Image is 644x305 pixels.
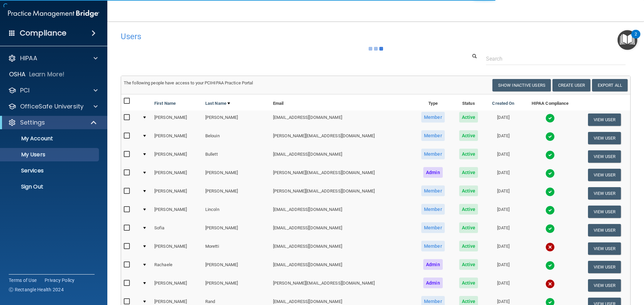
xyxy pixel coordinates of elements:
a: HIPAA [8,54,98,62]
td: [PERSON_NAME] [152,276,203,295]
td: [PERSON_NAME] [203,276,270,295]
td: [EMAIL_ADDRESS][DOMAIN_NAME] [270,147,414,166]
iframe: Drift Widget Chat Controller [528,257,636,284]
span: The following people have access to your PCIHIPAA Practice Portal [124,80,253,85]
span: Member [421,149,445,159]
p: PCI [20,86,30,94]
span: Active [459,259,478,270]
button: Open Resource Center, 2 new notifications [618,30,637,50]
td: [PERSON_NAME] [203,184,270,203]
span: Member [421,204,445,215]
td: [PERSON_NAME][EMAIL_ADDRESS][DOMAIN_NAME] [270,166,414,184]
a: Terms of Use [9,277,37,284]
td: Moretti [203,239,270,258]
td: [EMAIL_ADDRESS][DOMAIN_NAME] [270,221,414,239]
p: HIPAA [20,54,37,62]
td: [DATE] [485,221,522,239]
img: tick.e7d51cea.svg [545,113,555,123]
span: Active [459,278,478,288]
h4: Compliance [20,28,66,38]
span: Member [421,112,445,123]
td: Rachaele [152,258,203,276]
p: OfficeSafe University [20,102,84,110]
td: [PERSON_NAME] [203,258,270,276]
span: Member [421,241,445,251]
p: My Account [4,135,96,142]
td: [PERSON_NAME] [203,166,270,184]
span: Admin [423,167,443,178]
span: Member [421,130,445,141]
td: [EMAIL_ADDRESS][DOMAIN_NAME] [270,258,414,276]
td: [DATE] [485,129,522,147]
td: [DATE] [485,166,522,184]
td: [PERSON_NAME] [152,203,203,221]
button: View User [588,169,621,181]
button: Show Inactive Users [492,79,551,91]
span: Active [459,130,478,141]
a: Last Name [205,99,230,107]
span: Admin [423,278,443,288]
span: Active [459,241,478,251]
img: PMB logo [8,7,99,20]
td: [DATE] [485,258,522,276]
a: OfficeSafe University [8,102,98,110]
th: Status [452,94,485,110]
td: [PERSON_NAME] [152,147,203,166]
div: 2 [635,34,637,43]
td: Lincoln [203,203,270,221]
button: View User [588,206,621,218]
td: [DATE] [485,203,522,221]
p: Learn More! [29,70,65,78]
img: cross.ca9f0e7f.svg [545,242,555,252]
td: [DATE] [485,184,522,203]
img: tick.e7d51cea.svg [545,206,555,215]
span: Active [459,149,478,159]
button: View User [588,242,621,255]
span: Active [459,204,478,215]
a: PCI [8,86,98,94]
h4: Users [121,32,414,41]
span: Active [459,112,478,123]
span: Ⓒ Rectangle Health 2024 [9,286,64,293]
span: Member [421,185,445,196]
td: [EMAIL_ADDRESS][DOMAIN_NAME] [270,239,414,258]
th: HIPAA Compliance [522,94,579,110]
td: [PERSON_NAME] [203,110,270,129]
td: [PERSON_NAME] [152,166,203,184]
a: Privacy Policy [45,277,75,284]
a: Export All [592,79,628,91]
td: Bullett [203,147,270,166]
td: [PERSON_NAME] [152,239,203,258]
img: tick.e7d51cea.svg [545,169,555,178]
button: View User [588,224,621,236]
img: tick.e7d51cea.svg [545,187,555,197]
td: [EMAIL_ADDRESS][DOMAIN_NAME] [270,110,414,129]
button: View User [588,132,621,144]
th: Type [414,94,452,110]
td: [PERSON_NAME] [203,221,270,239]
td: [PERSON_NAME][EMAIL_ADDRESS][DOMAIN_NAME] [270,276,414,295]
p: OSHA [9,70,26,78]
button: View User [588,279,621,292]
td: [DATE] [485,276,522,295]
span: Member [421,222,445,233]
td: [PERSON_NAME] [152,110,203,129]
p: Sign Out [4,183,96,190]
th: Email [270,94,414,110]
img: tick.e7d51cea.svg [545,224,555,233]
span: Active [459,167,478,178]
td: [DATE] [485,239,522,258]
img: ajax-loader.4d491dd7.gif [369,47,383,51]
button: View User [588,113,621,126]
button: View User [588,187,621,200]
td: [PERSON_NAME] [152,129,203,147]
img: tick.e7d51cea.svg [545,132,555,141]
p: Settings [20,119,45,127]
td: [EMAIL_ADDRESS][DOMAIN_NAME] [270,203,414,221]
a: First Name [154,99,176,107]
button: View User [588,150,621,163]
a: Settings [8,119,97,127]
button: Create User [552,79,590,91]
img: tick.e7d51cea.svg [545,150,555,160]
span: Active [459,222,478,233]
